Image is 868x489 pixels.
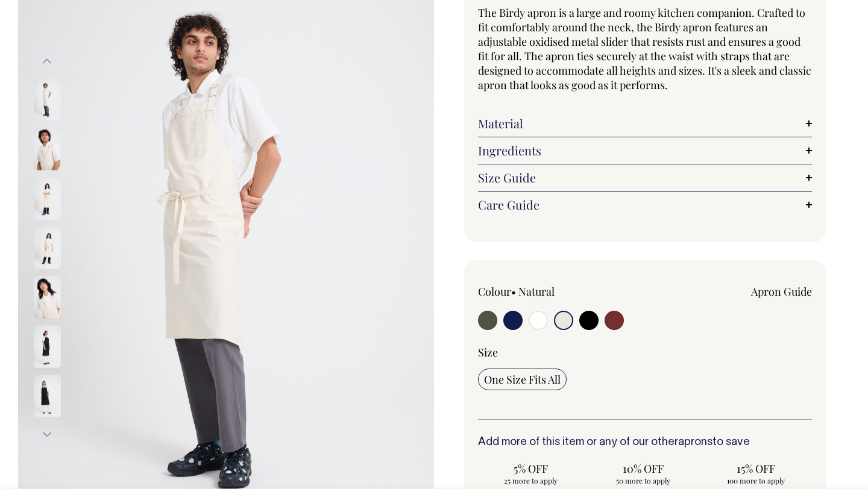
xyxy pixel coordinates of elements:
[38,48,56,75] button: Previous
[34,276,61,318] img: natural
[484,372,561,387] span: One Size Fits All
[478,437,812,449] h6: Add more of this item or any of our other to save
[478,143,812,158] a: Ingredients
[34,78,61,120] img: natural
[478,5,811,92] span: The Birdy apron is a large and roomy kitchen companion. Crafted to fit comfortably around the nec...
[478,284,612,299] div: Colour
[34,375,61,417] img: black
[709,461,802,476] span: 15% OFF
[478,116,812,131] a: Material
[478,458,583,489] input: 5% OFF 25 more to apply
[38,420,56,447] button: Next
[597,461,690,476] span: 10% OFF
[478,170,812,185] a: Size Guide
[484,476,577,485] span: 25 more to apply
[478,369,567,390] input: One Size Fits All
[34,226,61,269] img: natural
[511,284,516,299] span: •
[34,177,61,219] img: natural
[478,345,812,360] div: Size
[709,476,802,485] span: 100 more to apply
[678,437,712,447] a: aprons
[484,461,577,476] span: 5% OFF
[34,128,61,170] img: natural
[34,325,61,367] img: black
[478,198,812,212] a: Care Guide
[703,458,808,489] input: 15% OFF 100 more to apply
[597,476,690,485] span: 50 more to apply
[591,458,696,489] input: 10% OFF 50 more to apply
[518,284,555,299] label: Natural
[751,284,812,299] a: Apron Guide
